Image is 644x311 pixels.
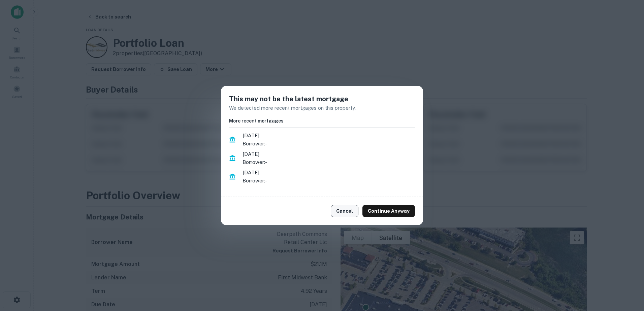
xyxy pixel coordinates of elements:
p: Borrower: - [243,158,415,166]
p: We detected more recent mortgages on this property. [229,104,415,112]
span: [DATE] [243,169,415,177]
h6: More recent mortgages [229,117,415,125]
button: Continue Anyway [362,205,415,217]
button: Cancel [331,205,358,217]
p: Borrower: - [243,140,415,148]
span: [DATE] [243,132,415,140]
span: [DATE] [243,150,415,158]
h5: This may not be the latest mortgage [229,94,415,104]
iframe: Chat Widget [610,257,644,289]
p: Borrower: - [243,177,415,185]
